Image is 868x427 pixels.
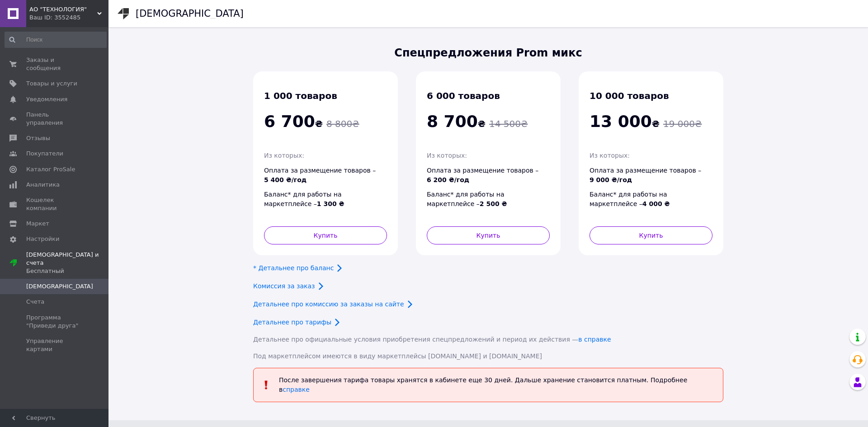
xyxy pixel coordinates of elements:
span: Программа "Приведи друга" [26,314,84,330]
span: Управление картами [26,337,84,353]
span: Из которых: [427,152,467,159]
span: 13 000 [590,112,652,131]
span: ₴ [264,118,323,129]
button: Купить [590,226,712,244]
span: Настройки [26,235,59,243]
span: Баланс* для работы на маркетплейсе – [264,191,344,207]
span: 5 400 ₴/год [264,176,307,183]
input: Поиск [5,32,107,48]
span: Под маркетплейсом имеются в виду маркетплейсы [DOMAIN_NAME] и [DOMAIN_NAME] [253,352,542,360]
span: Каталог ProSale [26,165,75,174]
span: 2 500 ₴ [480,200,507,207]
span: Оплата за размещение товаров – [590,167,701,183]
span: 4 000 ₴ [642,200,670,207]
span: 14 500 ₴ [489,118,528,129]
span: Уведомления [26,95,67,103]
div: Бесплатный [26,267,108,275]
span: 8 700 [427,112,478,131]
span: После завершения тарифа товары хранятся в кабинете еще 30 дней. Дальше хранение становится платны... [279,376,687,393]
span: Маркет [26,220,49,228]
span: [DEMOGRAPHIC_DATA] [26,282,93,291]
span: Баланс* для работы на маркетплейсе – [427,191,507,207]
span: Оплата за размещение товаров – [427,167,538,183]
span: Баланс* для работы на маркетплейсе – [590,191,670,207]
span: Кошелек компании [26,196,84,212]
span: 1 300 ₴ [317,200,344,207]
a: Детальнее про комиссию за заказы на сайте [253,300,404,308]
a: * Детальнее про баланс [253,264,334,272]
img: :exclamation: [261,380,272,390]
span: 10 000 товаров [590,90,669,101]
span: 6 700 [264,112,315,131]
span: 6 000 товаров [427,90,500,101]
h1: [DEMOGRAPHIC_DATA] [136,8,244,19]
span: 9 000 ₴/год [590,176,632,183]
span: Счета [26,298,44,306]
span: 6 200 ₴/год [427,176,469,183]
span: ₴ [427,118,486,129]
a: Детальнее про тарифы [253,319,331,326]
a: справке [283,386,310,393]
span: ₴ [590,118,660,129]
span: АО "ТЕХНОЛОГИЯ" [29,5,97,14]
span: Панель управления [26,111,84,127]
span: Аналитика [26,181,60,189]
a: в справке [578,336,611,343]
a: Комиссия за заказ [253,282,315,290]
span: [DEMOGRAPHIC_DATA] и счета [26,251,108,276]
span: Покупатели [26,150,63,158]
span: Детальнее про официальные условия приобретения спецпредложений и период их действия — [253,336,611,343]
span: Спецпредложения Prom микc [253,45,723,61]
span: Отзывы [26,134,50,142]
span: 8 800 ₴ [326,118,359,129]
button: Купить [427,226,550,244]
button: Купить [264,226,387,244]
span: Заказы и сообщения [26,56,84,72]
span: Товары и услуги [26,80,77,88]
span: Оплата за размещение товаров – [264,167,376,183]
span: 1 000 товаров [264,90,337,101]
span: 19 000 ₴ [663,118,702,129]
div: Ваш ID: 3552485 [29,14,108,22]
span: Из которых: [590,152,630,159]
span: Из которых: [264,152,304,159]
